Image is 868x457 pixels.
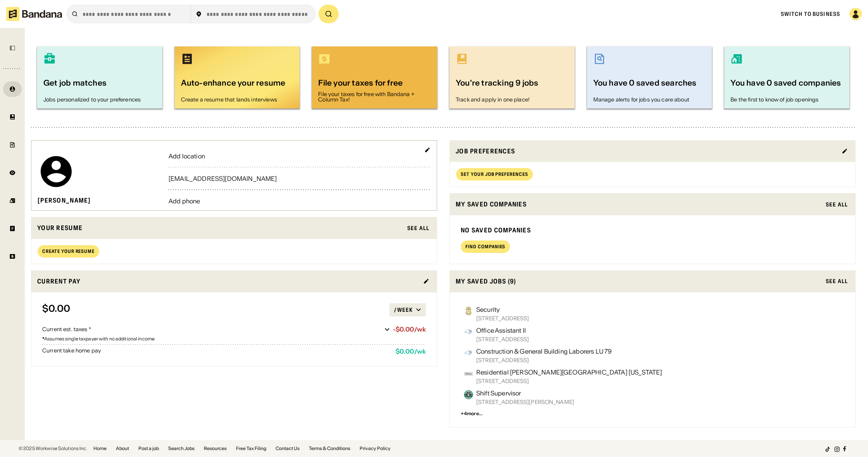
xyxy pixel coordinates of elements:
div: Auto-enhance your resume [181,77,294,94]
div: [STREET_ADDRESS] [476,337,529,342]
div: -$0.00/wk [393,326,426,333]
div: My saved companies [456,199,821,209]
a: Terms & Conditions [309,446,350,451]
img: Bandana logotype [6,7,62,21]
div: Current take home pay [42,348,389,355]
div: [STREET_ADDRESS] [476,378,662,384]
div: © 2025 Workwise Solutions Inc. [19,446,87,451]
div: Create a resume that lands interviews [181,97,294,102]
a: Post a job [138,446,159,451]
div: $0.00 [42,303,389,316]
div: See All [826,202,848,207]
a: Starbucks logoShift Supervisor[STREET_ADDRESS][PERSON_NAME] [461,387,844,408]
a: Home [93,446,107,451]
div: See All [407,225,429,231]
a: Switch to Business [781,10,840,17]
div: [PERSON_NAME] [38,196,91,204]
div: Get job matches [43,77,156,94]
div: My saved jobs (9) [456,277,821,286]
div: Construction & General Building Laborers LU 79 [476,348,611,354]
div: Find companies [465,244,505,249]
div: You have 0 saved companies [730,77,843,94]
a: Hilton logoResidential [PERSON_NAME][GEOGRAPHIC_DATA] [US_STATE][STREET_ADDRESS] [461,366,844,387]
div: Job preferences [456,146,837,156]
div: [STREET_ADDRESS][PERSON_NAME] [476,399,574,405]
div: File your taxes for free [318,77,431,88]
img: New York State Department of Labor logo [464,327,473,337]
div: Create your resume [42,249,95,254]
div: [STREET_ADDRESS] [476,316,529,321]
div: Current est. taxes * [42,326,381,333]
div: Add phone [169,198,431,204]
img: Hilton logo [464,369,473,378]
a: Allstar Security & Consulting Inc logoSecurity[STREET_ADDRESS] [461,303,844,324]
a: Search Jobs [168,446,195,451]
a: Resources [204,446,227,451]
div: See All [826,278,848,284]
div: Add location [169,153,431,159]
div: You have 0 saved searches [593,77,706,94]
div: Office Assistant II [476,327,529,333]
div: $0.00 / wk [396,348,426,355]
a: New York State Department of Labor logoOffice Assistant II[STREET_ADDRESS] [461,324,844,345]
div: Your resume [37,223,403,233]
img: New York State Department of Labor logo [464,348,473,357]
div: You're tracking 9 jobs [456,77,568,94]
div: No saved companies [461,226,844,234]
div: Track and apply in one place! [456,97,568,102]
div: [EMAIL_ADDRESS][DOMAIN_NAME] [169,175,431,182]
div: + 4 more... [461,408,844,416]
a: New York State Department of Labor logoConstruction & General Building Laborers LU 79[STREET_ADDR... [461,345,844,366]
div: Set your job preferences [461,172,528,177]
div: Current Pay [37,277,418,286]
div: Security [476,306,529,313]
div: Residential [PERSON_NAME][GEOGRAPHIC_DATA] [US_STATE] [476,369,662,375]
div: [STREET_ADDRESS] [476,357,611,363]
a: Contact Us [276,446,300,451]
div: File your taxes for free with Bandana + Column Tax! [318,91,431,102]
div: Manage alerts for jobs you care about [593,97,706,102]
a: Privacy Policy [360,446,391,451]
div: /week [394,306,413,313]
img: Allstar Security & Consulting Inc logo [464,306,473,316]
div: Assumes single taxpayer with no additional income [42,337,426,341]
a: Free Tax Filing [236,446,266,451]
a: About [116,446,129,451]
div: Shift Supervisor [476,390,574,396]
div: Jobs personalized to your preferences [43,97,156,102]
div: Be the first to know of job openings [730,97,843,102]
img: Starbucks logo [464,390,473,399]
